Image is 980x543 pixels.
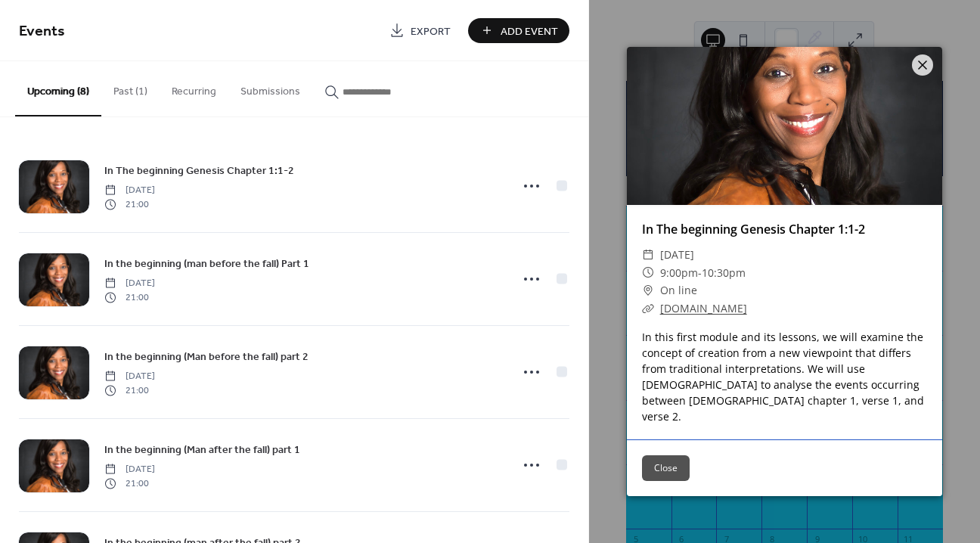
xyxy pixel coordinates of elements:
button: Past (1) [101,61,160,115]
a: In the beginning (man before the fall) Part 1 [104,255,309,272]
span: On line [660,281,697,299]
span: In the beginning (Man after the fall) part 1 [104,442,300,458]
button: Recurring [160,61,228,115]
button: Close [642,455,690,481]
span: 21:00 [104,476,155,490]
span: In the beginning (man before the fall) Part 1 [104,256,309,272]
span: 21:00 [104,383,155,397]
span: 21:00 [104,290,155,304]
span: In The beginning Genesis Chapter 1:1-2 [104,163,294,179]
span: [DATE] [104,277,155,290]
div: ​ [642,246,654,264]
span: [DATE] [104,370,155,383]
span: Add Event [501,23,558,39]
button: Submissions [228,61,312,115]
div: ​ [642,281,654,299]
a: In The beginning Genesis Chapter 1:1-2 [642,221,865,237]
span: Events [19,17,65,46]
span: - [698,265,702,280]
div: ​ [642,299,654,318]
div: In this first module and its lessons, we will examine the concept of creation from a new viewpoin... [627,329,942,424]
button: Add Event [468,18,569,43]
div: ​ [642,264,654,282]
span: [DATE] [104,463,155,476]
span: In the beginning (Man before the fall) part 2 [104,349,309,365]
span: [DATE] [660,246,694,264]
a: [DOMAIN_NAME] [660,301,747,315]
span: 9:00pm [660,265,698,280]
a: Export [378,18,462,43]
span: 10:30pm [702,265,746,280]
span: Export [411,23,451,39]
a: In The beginning Genesis Chapter 1:1-2 [104,162,294,179]
a: In the beginning (Man before the fall) part 2 [104,348,309,365]
a: In the beginning (Man after the fall) part 1 [104,441,300,458]
span: [DATE] [104,184,155,197]
button: Upcoming (8) [15,61,101,116]
span: 21:00 [104,197,155,211]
